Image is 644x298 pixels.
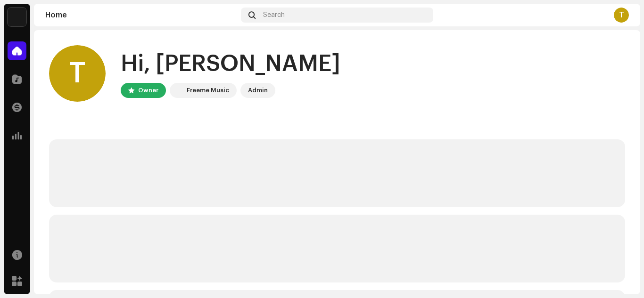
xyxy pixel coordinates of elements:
[138,85,158,96] div: Owner
[614,8,629,23] div: T
[45,11,237,19] div: Home
[248,85,268,96] div: Admin
[172,85,183,96] img: 7951d5c0-dc3c-4d78-8e51-1b6de87acfd8
[263,11,285,19] span: Search
[187,85,229,96] div: Freeme Music
[8,8,26,26] img: 7951d5c0-dc3c-4d78-8e51-1b6de87acfd8
[121,49,340,79] div: Hi, [PERSON_NAME]
[49,45,106,102] div: T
